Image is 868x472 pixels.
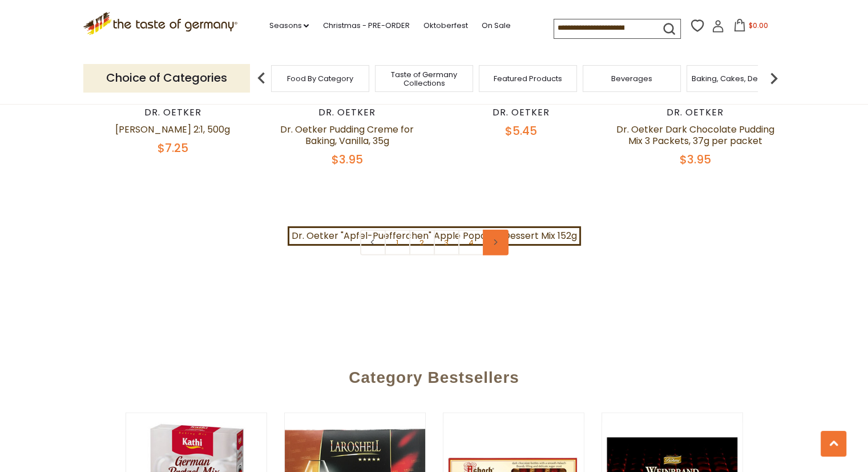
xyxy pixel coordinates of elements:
[614,107,777,118] div: Dr. Oetker
[280,123,414,147] a: Dr. Oetker Pudding Creme for Baking, Vanilla, 35g
[616,123,774,147] a: Dr. Oetker Dark Chocolate Pudding Mix 3 Packets, 37g per packet
[322,19,409,32] a: Christmas - PRE-ORDER
[423,19,467,32] a: Oktoberfest
[458,230,484,255] a: 4
[385,230,410,255] a: 1
[266,107,429,118] div: Dr. Oetker
[680,151,711,167] span: $3.95
[269,19,309,32] a: Seasons
[331,151,362,167] span: $3.95
[494,74,562,83] a: Featured Products
[115,123,230,136] a: [PERSON_NAME] 2:1, 500g
[762,67,785,90] img: next arrow
[158,140,188,156] span: $7.25
[692,74,780,83] a: Baking, Cakes, Desserts
[505,123,537,139] span: $5.45
[378,70,470,87] a: Taste of Germany Collections
[481,19,510,32] a: On Sale
[92,107,255,118] div: Dr. Oetker
[288,226,581,246] a: Dr. Oetker "Apfel-Puefferchen" Apple Popover Dessert Mix 152g
[287,74,353,83] a: Food By Category
[611,74,652,83] a: Beverages
[434,230,459,255] a: 3
[83,64,250,92] p: Choice of Categories
[440,107,603,118] div: Dr. Oetker
[748,21,768,30] span: $0.00
[726,19,775,36] button: $0.00
[38,351,831,398] div: Category Bestsellers
[250,67,273,90] img: previous arrow
[409,230,435,255] a: 2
